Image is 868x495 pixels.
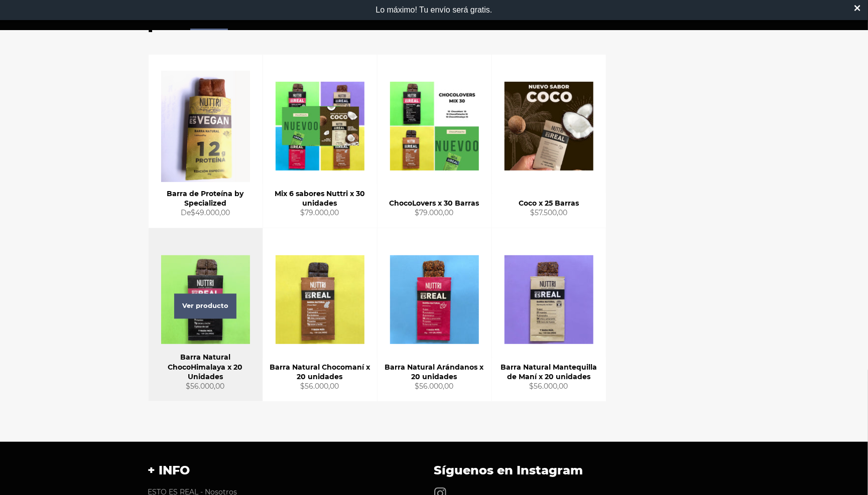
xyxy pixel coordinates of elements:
[390,82,479,171] img: ChocoLovers x 30 Barras
[276,255,364,344] img: Barra Natural Chocomaní x 20 unidades
[148,228,263,402] a: Barra Natural ChocoHimalaya x 20 Unidades Barra Natural ChocoHimalaya x 20 Unidades $56.000,00 Ve...
[301,208,339,217] span: $79.000,00
[415,382,454,391] span: $56.000,00
[498,363,599,382] div: Barra Natural Mantequilla de Maní x 20 unidades
[155,353,256,382] div: Barra Natural ChocoHimalaya x 20 Unidades
[384,199,485,208] div: ChocoLovers x 30 Barras
[491,55,606,228] a: Coco x 25 Barras Coco x 25 Barras $57.500,00
[377,55,491,228] a: ChocoLovers x 30 Barras ChocoLovers x 30 Barras $79.000,00
[155,189,256,209] div: Barra de Proteína by Specialized
[415,208,454,217] span: $79.000,00
[155,208,256,218] div: De
[505,82,593,171] img: Coco x 25 Barras
[530,382,568,391] span: $56.000,00
[276,82,364,171] img: Mix 6 sabores Nuttri x 30 unidades
[191,208,230,217] span: $49.000,00
[498,199,599,208] div: Coco x 25 Barras
[530,208,567,217] span: $57.500,00
[505,255,593,344] img: Barra Natural Mantequilla de Maní x 20 unidades
[148,55,263,228] a: Barra de Proteína by Specialized Barra de Proteína by Specialized De$49.000,00
[269,363,370,382] div: Barra Natural Chocomaní x 20 unidades
[434,462,710,478] h4: Síguenos en Instagram
[384,363,485,382] div: Barra Natural Arándanos x 20 unidades
[377,228,491,402] a: Barra Natural Arándanos x 20 unidades Barra Natural Arándanos x 20 unidades $56.000,00
[161,71,250,182] img: Barra de Proteína by Specialized
[174,294,236,319] span: Ver producto
[263,55,377,228] a: Mix 6 sabores Nuttri x 30 unidades Mix 6 sabores Nuttri x 30 unidades $79.000,00
[491,228,606,402] a: Barra Natural Mantequilla de Maní x 20 unidades Barra Natural Mantequilla de Maní x 20 unidades $...
[148,462,424,478] h4: + INFO
[390,255,479,344] img: Barra Natural Arándanos x 20 unidades
[376,6,492,15] div: Lo máximo! Tu envío será gratis.
[301,382,339,391] span: $56.000,00
[269,189,370,209] div: Mix 6 sabores Nuttri x 30 unidades
[263,228,377,402] a: Barra Natural Chocomaní x 20 unidades Barra Natural Chocomaní x 20 unidades $56.000,00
